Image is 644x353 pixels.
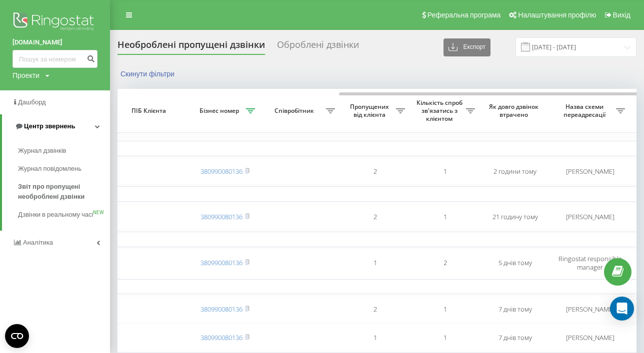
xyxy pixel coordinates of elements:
[117,69,179,78] button: Скинути фільтри
[18,146,66,156] span: Журнал дзвінків
[18,98,46,106] span: Дашборд
[555,103,616,118] span: Назва схеми переадресації
[277,39,359,55] div: Оброблені дзвінки
[18,160,110,178] a: Журнал повідомлень
[24,122,75,130] span: Центр звернень
[18,182,105,202] span: Звіт про пропущені необроблені дзвінки
[200,305,242,314] a: 380990080136
[12,37,97,47] a: [DOMAIN_NAME]
[410,158,480,185] td: 1
[340,325,410,351] td: 1
[345,103,396,118] span: Пропущених від клієнта
[550,325,630,351] td: [PERSON_NAME]
[2,114,110,138] a: Центр звернень
[550,249,630,277] td: Ringostat responsible manager
[480,204,550,230] td: 21 годину тому
[18,178,110,206] a: Звіт про пропущені необроблені дзвінки
[12,70,39,80] div: Проекти
[340,249,410,277] td: 1
[200,212,242,221] a: 380990080136
[480,296,550,323] td: 7 днів тому
[18,164,81,174] span: Журнал повідомлень
[488,103,542,118] span: Як довго дзвінок втрачено
[195,107,246,115] span: Бізнес номер
[18,142,110,160] a: Журнал дзвінків
[340,158,410,185] td: 2
[340,204,410,230] td: 2
[340,296,410,323] td: 2
[12,10,97,35] img: Ringostat logo
[550,204,630,230] td: [PERSON_NAME]
[480,158,550,185] td: 2 години тому
[480,325,550,351] td: 7 днів тому
[410,325,480,351] td: 1
[518,11,596,19] span: Налаштування профілю
[613,11,630,19] span: Вихід
[117,39,265,55] div: Необроблені пропущені дзвінки
[118,107,181,115] span: ПІБ Клієнта
[410,204,480,230] td: 1
[265,107,326,115] span: Співробітник
[480,249,550,277] td: 5 днів тому
[200,333,242,342] a: 380990080136
[550,158,630,185] td: [PERSON_NAME]
[415,99,466,122] span: Кількість спроб зв'язатись з клієнтом
[5,324,29,348] button: Open CMP widget
[18,210,93,220] span: Дзвінки в реальному часі
[200,258,242,267] a: 380990080136
[610,297,634,321] div: Open Intercom Messenger
[18,206,110,224] a: Дзвінки в реальному часіNEW
[427,11,501,19] span: Реферальна програма
[12,50,97,68] input: Пошук за номером
[200,167,242,176] a: 380990080136
[443,38,490,56] button: Експорт
[550,296,630,323] td: [PERSON_NAME]
[410,249,480,277] td: 2
[23,239,53,246] span: Аналiтика
[410,296,480,323] td: 1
